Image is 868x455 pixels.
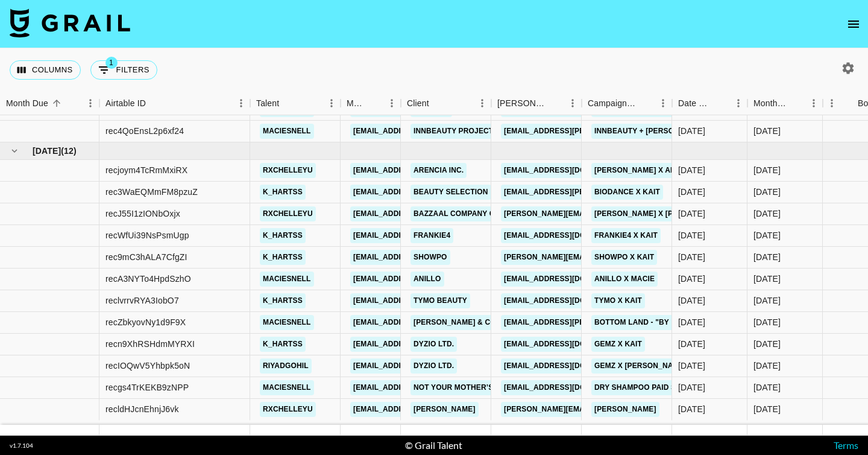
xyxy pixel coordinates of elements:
[591,206,730,221] a: [PERSON_NAME] x [PERSON_NAME]
[591,380,728,395] a: Dry Shampoo Paid Social [DATE]
[105,294,179,307] div: reclvrrvRYA3IobO7
[405,439,462,451] div: © Grail Talent
[501,124,697,139] a: [EMAIL_ADDRESS][PERSON_NAME][DOMAIN_NAME]
[591,124,711,139] a: INNBeauty + [PERSON_NAME]
[350,402,485,417] a: [EMAIL_ADDRESS][DOMAIN_NAME]
[473,94,491,112] button: Menu
[350,124,485,139] a: [EMAIL_ADDRESS][DOMAIN_NAME]
[105,164,187,176] div: recjoym4TcRmMxiRX
[753,208,781,220] div: Sep '25
[350,358,485,374] a: [EMAIL_ADDRESS][DOMAIN_NAME]
[383,94,401,112] button: Menu
[410,163,467,178] a: Arencia Inc.
[48,95,65,112] button: Sort
[672,92,747,115] div: Date Created
[341,92,401,115] div: Manager
[841,95,858,112] button: Sort
[547,95,564,112] button: Sort
[99,92,250,115] div: Airtable ID
[753,403,781,415] div: Sep '25
[256,92,279,115] div: Talent
[591,293,645,308] a: TYMO x Kait
[591,163,702,178] a: [PERSON_NAME] x Arencia
[260,315,314,330] a: maciesnell
[350,206,485,221] a: [EMAIL_ADDRESS][DOMAIN_NAME]
[410,124,496,139] a: INNBEAUTY Project
[410,272,444,287] a: anillO
[322,94,341,112] button: Menu
[753,186,781,198] div: Sep '25
[753,92,788,115] div: Month Due
[6,92,48,115] div: Month Due
[250,92,341,115] div: Talent
[501,206,697,221] a: [PERSON_NAME][EMAIL_ADDRESS][DOMAIN_NAME]
[591,250,657,265] a: Showpo x Kait
[232,94,250,112] button: Menu
[260,380,314,395] a: maciesnell
[501,358,636,374] a: [EMAIL_ADDRESS][DOMAIN_NAME]
[81,94,99,112] button: Menu
[654,94,672,112] button: Menu
[33,145,61,157] span: [DATE]
[410,380,537,395] a: Not Your Mother’s Haircare
[410,358,457,374] a: Dyzio Ltd.
[410,228,453,243] a: FRANKIE4
[410,402,479,417] a: [PERSON_NAME]
[678,360,705,372] div: 9/16/2025
[678,316,705,328] div: 9/16/2025
[350,315,485,330] a: [EMAIL_ADDRESS][DOMAIN_NAME]
[678,294,705,307] div: 9/16/2025
[501,402,759,417] a: [PERSON_NAME][EMAIL_ADDRESS][PERSON_NAME][DOMAIN_NAME]
[260,163,316,178] a: rxchelleyu
[678,164,705,176] div: 9/17/2025
[501,272,636,287] a: [EMAIL_ADDRESS][DOMAIN_NAME]
[678,273,705,285] div: 9/25/2025
[729,94,747,112] button: Menu
[410,185,491,200] a: Beauty Selection
[588,92,637,115] div: Campaign (Type)
[105,338,195,350] div: recn9XhRSHdmMYRXI
[105,360,190,372] div: recIOQwV5Yhbpk5oN
[678,92,712,115] div: Date Created
[401,92,491,115] div: Client
[678,208,705,220] div: 9/25/2025
[350,163,485,178] a: [EMAIL_ADDRESS][DOMAIN_NAME]
[678,186,705,198] div: 9/17/2025
[788,95,805,112] button: Sort
[501,293,636,308] a: [EMAIL_ADDRESS][DOMAIN_NAME]
[501,250,697,265] a: [PERSON_NAME][EMAIL_ADDRESS][DOMAIN_NAME]
[678,229,705,241] div: 9/25/2025
[678,251,705,263] div: 9/25/2025
[105,273,191,285] div: recA3NYTo4HpdSzhO
[347,92,366,115] div: Manager
[591,337,645,352] a: Gemz x Kait
[105,251,187,263] div: rec9mC3hALA7CfgZI
[564,94,582,112] button: Menu
[591,315,708,330] a: Bottom Land - "By My Side"
[260,185,306,200] a: k_hartss
[260,228,306,243] a: k_hartss
[834,439,858,451] a: Terms
[753,294,781,307] div: Sep '25
[146,95,163,112] button: Sort
[753,164,781,176] div: Sep '25
[260,124,314,139] a: maciesnell
[105,316,186,328] div: recZbkyovNy1d9F9X
[501,380,636,395] a: [EMAIL_ADDRESS][DOMAIN_NAME]
[501,228,636,243] a: [EMAIL_ADDRESS][DOMAIN_NAME]
[350,337,485,352] a: [EMAIL_ADDRESS][DOMAIN_NAME]
[350,250,485,265] a: [EMAIL_ADDRESS][DOMAIN_NAME]
[105,92,146,115] div: Airtable ID
[260,293,306,308] a: k_hartss
[410,293,470,308] a: TYMO Beauty
[90,60,157,80] button: Show filters
[350,228,485,243] a: [EMAIL_ADDRESS][DOMAIN_NAME]
[61,145,77,157] span: ( 12 )
[753,338,781,350] div: Sep '25
[260,358,312,374] a: riyadgohil
[350,185,485,200] a: [EMAIL_ADDRESS][DOMAIN_NAME]
[410,315,515,330] a: [PERSON_NAME] & Co LLC
[350,272,485,287] a: [EMAIL_ADDRESS][DOMAIN_NAME]
[105,125,184,137] div: rec4QoEnsL2p6xf24
[591,228,661,243] a: FRANKIE4 x Kait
